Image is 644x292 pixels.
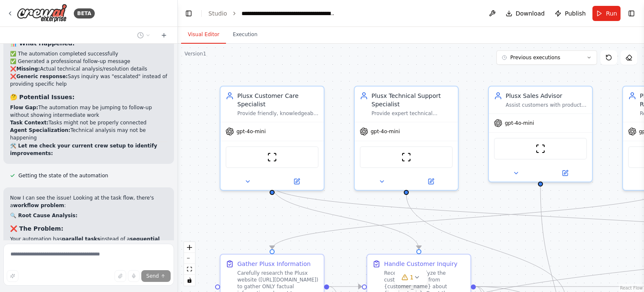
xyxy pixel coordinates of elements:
[134,30,154,40] button: Switch to previous chat
[184,50,206,57] div: Version 1
[407,176,454,187] button: Open in side panel
[10,50,167,58] li: ✅ The automation completed successfully
[237,110,319,117] div: Provide friendly, knowledgeable customer support for Plusx clients through WhatsApp Business, usi...
[10,127,70,133] strong: Agent Specialization:
[10,143,157,156] strong: 🛠️ Let me check your current crew setup to identify improvements:
[506,102,587,108] div: Assist customers with product selection, pricing inquiries, and sales questions about Plusx servi...
[10,94,75,100] strong: 🤔 Potential Issues:
[10,73,167,88] li: ❌ Says inquiry was "escalated" instead of providing specific help
[395,270,427,285] button: 1
[226,26,264,44] button: Execution
[565,9,586,18] span: Publish
[208,10,227,17] a: Studio
[620,286,643,290] a: React Flow attribution
[16,66,40,72] strong: Missing:
[237,260,311,268] div: Gather Plusx Information
[236,128,266,135] span: gpt-4o-mini
[10,235,167,250] p: Your automation has instead of a :
[184,264,195,275] button: fit view
[10,119,167,126] li: Tasks might not be properly connected
[62,236,100,242] strong: parallel tasks
[371,92,453,108] div: Plusx Technical Support Specialist
[10,120,49,126] strong: Task Context:
[18,172,108,179] span: Getting the state of the automation
[273,176,320,187] button: Open in side panel
[114,270,126,282] button: Upload files
[237,92,319,108] div: Plusx Customer Care Specialist
[354,86,459,191] div: Plusx Technical Support SpecialistProvide expert technical support for Plusx services including t...
[157,30,171,40] button: Start a new chat
[184,242,195,253] button: zoom in
[541,168,589,178] button: Open in side panel
[267,152,277,162] img: ScrapeWebsiteTool
[184,253,195,264] button: zoom out
[592,6,621,21] button: Run
[371,110,453,117] div: Provide expert technical support for Plusx services including troubleshooting hosting issues, dom...
[384,260,457,268] div: Handle Customer Inquiry
[496,50,597,65] button: Previous executions
[10,225,63,232] strong: ❌ The Problem:
[268,186,423,249] g: Edge from 368d44b1-bec0-4f77-9593-01bf7e6aec73 to 653d4e25-d6e7-41c0-a742-d2f646102214
[13,203,64,208] strong: workflow problem
[401,152,411,162] img: ScrapeWebsiteTool
[10,194,167,209] p: Now I can see the issue! Looking at the task flow, there's a :
[10,58,167,65] li: ✅ Generated a professional follow-up message
[184,242,195,286] div: React Flow controls
[488,86,593,182] div: Plusx Sales AdvisorAssist customers with product selection, pricing inquiries, and sales question...
[606,9,617,18] span: Run
[329,282,361,291] g: Edge from 7494699e-3382-4bd1-b14e-e8fb3e2a8376 to 653d4e25-d6e7-41c0-a742-d2f646102214
[181,26,226,44] button: Visual Editor
[10,104,167,119] li: The automation may be jumping to follow-up without showing intermediate work
[183,8,195,19] button: Hide left sidebar
[146,273,159,279] span: Send
[10,105,38,110] strong: Flow Gap:
[506,92,587,100] div: Plusx Sales Advisor
[141,270,171,282] button: Send
[16,74,68,79] strong: Generic response:
[7,270,18,282] button: Improve this prompt
[535,144,545,154] img: ScrapeWebsiteTool
[208,9,336,18] nav: breadcrumb
[128,270,140,282] button: Click to speak your automation idea
[626,8,637,19] button: Show right sidebar
[17,4,67,23] img: Logo
[410,273,414,281] span: 1
[220,86,325,191] div: Plusx Customer Care SpecialistProvide friendly, knowledgeable customer support for Plusx clients ...
[510,54,560,61] span: Previous executions
[502,6,548,21] button: Download
[184,275,195,286] button: toggle interactivity
[551,6,589,21] button: Publish
[10,213,78,218] strong: 🔍 Root Cause Analysis:
[74,8,95,18] div: BETA
[516,9,545,18] span: Download
[10,126,167,142] li: Technical analysis may not be happening
[371,128,400,135] span: gpt-4o-mini
[10,65,167,73] li: ❌ Actual technical analysis/resolution details
[505,120,534,126] span: gpt-4o-mini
